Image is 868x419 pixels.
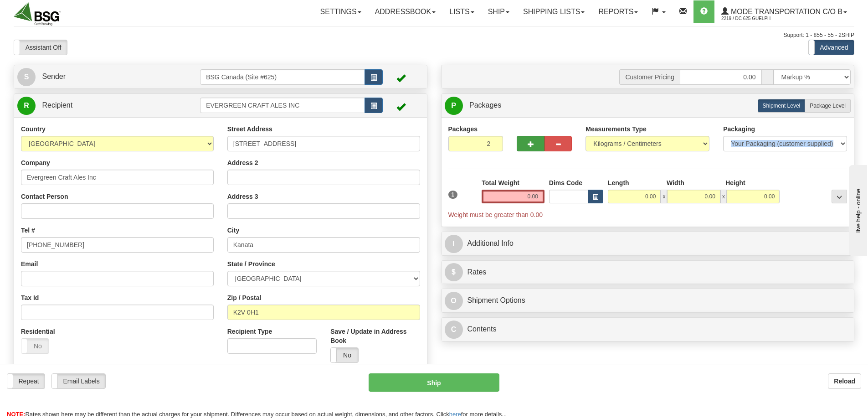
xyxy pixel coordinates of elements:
[448,124,478,134] label: Packages
[549,178,582,187] label: Dims Code
[227,226,239,235] label: City
[445,234,851,253] a: IAdditional Info
[7,374,45,388] label: Repeat
[313,0,368,23] a: Settings
[368,0,443,23] a: Addressbook
[448,191,458,199] span: 1
[619,69,679,85] span: Customer Pricing
[14,2,61,26] img: logo2219.jpg
[445,96,851,115] a: P Packages
[449,411,461,418] a: here
[445,320,851,339] a: CContents
[17,67,200,86] a: S Sender
[763,103,801,109] span: Shipment Level
[448,211,543,218] span: Weight must be greater than 0.00
[834,378,855,385] b: Reload
[445,97,463,115] span: P
[331,348,358,362] label: No
[469,101,501,109] span: Packages
[21,339,49,353] label: No
[200,98,365,113] input: Recipient Id
[442,0,481,23] a: Lists
[445,321,463,339] span: C
[369,373,499,392] button: Ship
[227,124,272,134] label: Street Address
[200,69,365,85] input: Sender Id
[847,163,867,256] iframe: chat widget
[810,103,846,109] span: Package Level
[832,190,847,203] div: ...
[17,97,36,115] span: R
[586,124,647,134] label: Measurements Type
[445,263,851,282] a: $Rates
[7,411,25,418] span: NOTE:
[445,235,463,253] span: I
[445,291,851,310] a: OShipment Options
[227,136,420,151] input: Enter a location
[591,0,645,23] a: Reports
[809,40,854,55] label: Advanced
[7,8,84,15] div: live help - online
[661,190,667,203] span: x
[608,178,629,187] label: Length
[17,68,36,86] span: S
[481,0,516,23] a: Ship
[227,293,262,302] label: Zip / Postal
[21,226,35,235] label: Tel #
[227,192,258,201] label: Address 3
[721,14,790,23] span: 2219 / DC 625 Guelph
[14,31,854,39] div: Support: 1 - 855 - 55 - 2SHIP
[42,72,66,80] span: Sender
[21,158,50,167] label: Company
[516,0,591,23] a: Shipping lists
[720,190,727,203] span: x
[17,96,180,115] a: R Recipient
[723,124,755,134] label: Packaging
[667,178,684,187] label: Width
[445,292,463,310] span: O
[227,158,258,167] label: Address 2
[729,8,842,16] span: Mode Transportation c/o B
[21,192,68,201] label: Contact Person
[714,0,854,23] a: Mode Transportation c/o B 2219 / DC 625 Guelph
[21,259,38,269] label: Email
[21,293,39,302] label: Tax Id
[14,40,67,55] label: Assistant Off
[227,259,275,269] label: State / Province
[21,124,46,134] label: Country
[330,327,420,345] label: Save / Update in Address Book
[42,101,72,109] span: Recipient
[828,373,861,389] button: Reload
[21,327,55,336] label: Residential
[52,374,105,388] label: Email Labels
[482,178,519,187] label: Total Weight
[725,178,745,187] label: Height
[227,327,272,336] label: Recipient Type
[445,263,463,281] span: $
